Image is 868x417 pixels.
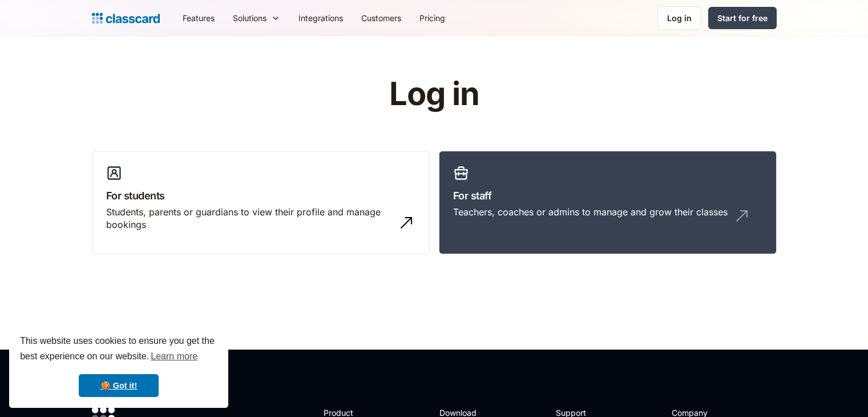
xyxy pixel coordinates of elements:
a: Features [173,5,224,31]
a: Log in [657,6,701,30]
h3: For students [106,188,415,203]
div: Students, parents or guardians to view their profile and manage bookings [106,206,393,231]
h3: For staff [453,188,762,203]
div: Solutions [233,12,267,24]
a: Start for free [708,7,777,29]
div: Log in [667,12,692,24]
a: For studentsStudents, parents or guardians to view their profile and manage bookings [92,151,430,255]
div: Solutions [224,5,289,31]
a: Customers [352,5,410,31]
a: For staffTeachers, coaches or admins to manage and grow their classes [439,151,777,255]
div: Start for free [717,12,768,24]
a: Pricing [410,5,454,31]
a: Integrations [289,5,352,31]
a: learn more about cookies [149,348,199,365]
div: Teachers, coaches or admins to manage and grow their classes [453,206,728,218]
h1: Log in [253,77,615,112]
span: This website uses cookies to ensure you get the best experience on our website. [20,334,217,365]
a: home [92,10,160,26]
div: cookieconsent [9,323,228,408]
a: dismiss cookie message [79,374,159,397]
